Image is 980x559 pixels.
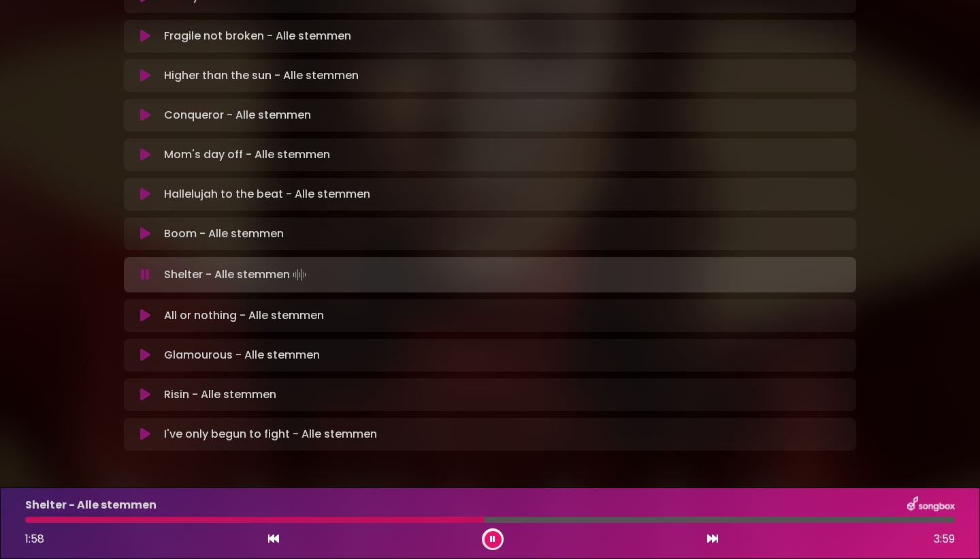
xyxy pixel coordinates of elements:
[164,426,377,442] p: I've only begun to fight - Alle stemmen
[25,497,157,513] p: Shelter - Alle stemmen
[290,265,309,284] img: waveform4.gif
[164,147,330,163] p: Mom's day off - Alle stemmen
[164,28,351,44] p: Fragile not broken - Alle stemmen
[164,186,370,202] p: Hallelujah to the beat - Alle stemmen
[164,387,276,403] p: Risin - Alle stemmen
[164,347,320,363] p: Glamourous - Alle stemmen
[164,307,324,324] p: All or nothing - Alle stemmen
[164,226,284,242] p: Boom - Alle stemmen
[164,67,359,84] p: Higher than the sun - Alle stemmen
[164,265,309,284] p: Shelter - Alle stemmen
[907,496,955,514] img: songbox-logo-white.png
[164,107,311,123] p: Conqueror - Alle stemmen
